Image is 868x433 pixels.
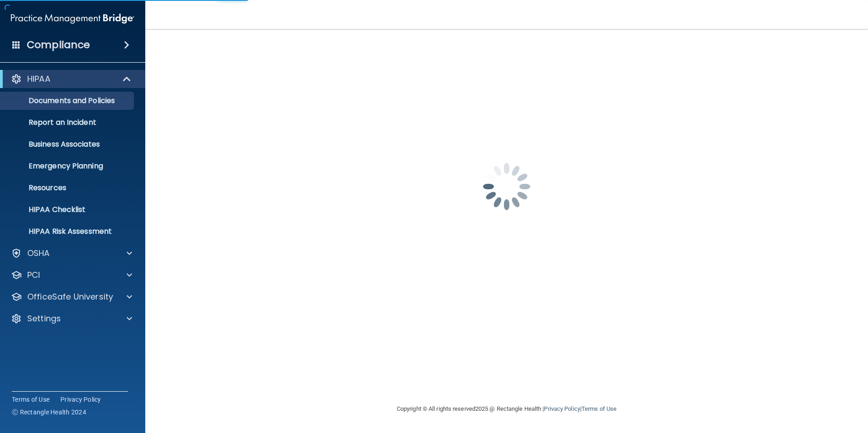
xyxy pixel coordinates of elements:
[27,39,90,51] h4: Compliance
[6,140,130,149] p: Business Associates
[6,162,130,171] p: Emergency Planning
[6,96,130,105] p: Documents and Policies
[341,394,672,423] div: Copyright © All rights reserved 2025 @ Rectangle Health | |
[11,74,132,84] a: HIPAA
[6,118,130,127] p: Report an Incident
[27,248,50,259] p: OSHA
[27,74,50,84] p: HIPAA
[11,291,132,302] a: OfficeSafe University
[11,270,132,280] a: PCI
[11,313,132,324] a: Settings
[27,313,61,324] p: Settings
[12,395,49,404] a: Terms of Use
[6,205,130,214] p: HIPAA Checklist
[27,270,40,280] p: PCI
[12,408,86,417] span: Ⓒ Rectangle Health 2024
[582,405,616,412] a: Terms of Use
[544,405,580,412] a: Privacy Policy
[6,227,130,236] p: HIPAA Risk Assessment
[27,291,113,302] p: OfficeSafe University
[6,183,130,192] p: Resources
[461,141,552,232] img: spinner.e123f6fc.gif
[60,395,101,404] a: Privacy Policy
[11,10,134,28] img: PMB logo
[11,248,132,259] a: OSHA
